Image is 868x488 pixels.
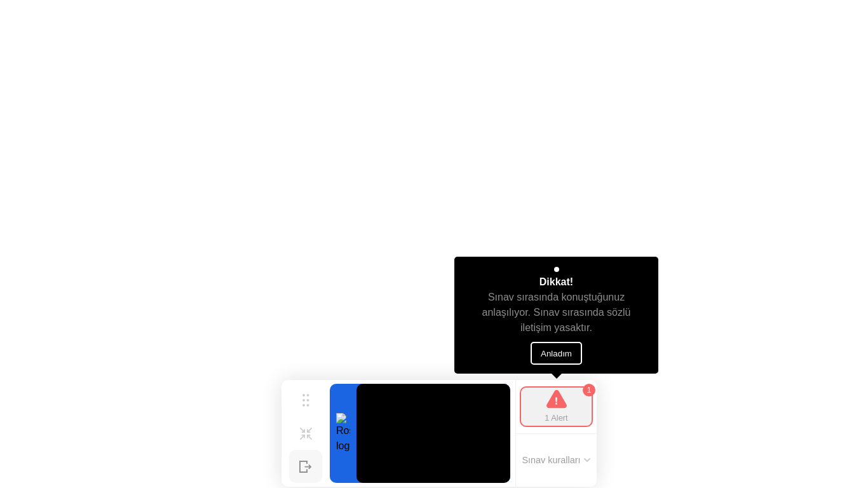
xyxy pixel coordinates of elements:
[539,274,573,290] div: Dikkat!
[466,290,647,335] div: Sınav sırasında konuştuğunuz anlaşılıyor. Sınav sırasında sözlü iletişim yasaktır.​
[545,412,567,424] div: 1 Alert
[583,384,595,396] div: 1
[519,454,595,466] button: Sınav kuralları
[531,342,582,365] button: Anladım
